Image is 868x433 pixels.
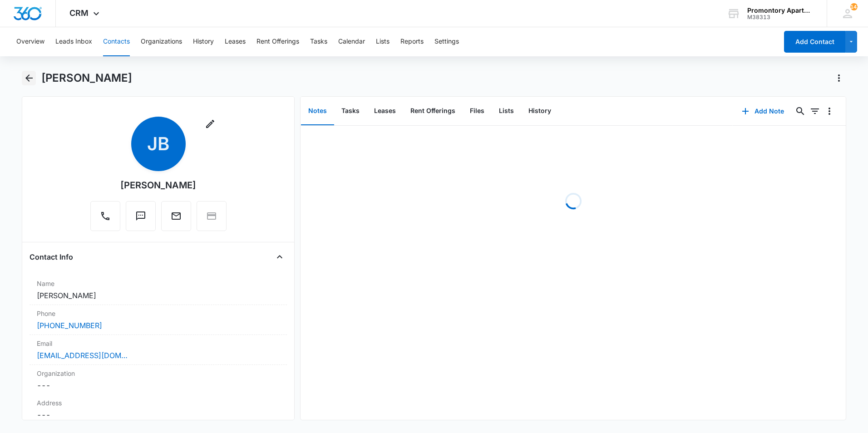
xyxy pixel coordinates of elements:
[37,320,102,331] a: [PHONE_NUMBER]
[126,201,156,231] button: Text
[367,97,403,125] button: Leases
[37,279,280,288] label: Name
[492,97,521,125] button: Lists
[30,305,287,335] div: Phone[PHONE_NUMBER]
[733,100,793,122] button: Add Note
[463,97,492,125] button: Files
[403,97,463,125] button: Rent Offerings
[22,71,36,85] button: Back
[30,335,287,365] div: Email[EMAIL_ADDRESS][DOMAIN_NAME]
[30,365,287,394] div: Organization---
[37,380,280,391] dd: ---
[90,215,120,223] a: Call
[131,117,186,171] span: JB
[37,369,280,378] label: Organization
[400,27,424,56] button: Reports
[37,398,280,408] label: Address
[832,71,846,85] button: Actions
[193,27,214,56] button: History
[55,27,92,56] button: Leads Inbox
[225,27,246,56] button: Leases
[30,275,287,305] div: Name[PERSON_NAME]
[850,3,858,10] span: 143
[822,104,837,118] button: Overflow Menu
[747,7,814,14] div: account name
[161,215,191,223] a: Email
[161,201,191,231] button: Email
[808,104,822,118] button: Filters
[272,250,287,264] button: Close
[434,27,459,56] button: Settings
[30,251,73,262] h4: Contact Info
[30,394,287,424] div: Address---
[120,178,196,192] div: [PERSON_NAME]
[69,8,89,18] span: CRM
[141,27,182,56] button: Organizations
[126,215,156,223] a: Text
[376,27,390,56] button: Lists
[850,3,858,10] div: notifications count
[37,350,128,361] a: [EMAIL_ADDRESS][DOMAIN_NAME]
[37,290,280,301] dd: [PERSON_NAME]
[41,71,132,85] h1: [PERSON_NAME]
[301,97,334,125] button: Notes
[310,27,327,56] button: Tasks
[37,309,280,318] label: Phone
[16,27,44,56] button: Overview
[103,27,130,56] button: Contacts
[521,97,558,125] button: History
[37,339,280,348] label: Email
[793,104,808,118] button: Search...
[334,97,367,125] button: Tasks
[747,14,814,20] div: account id
[37,409,280,420] dd: ---
[256,27,299,56] button: Rent Offerings
[784,31,845,53] button: Add Contact
[338,27,365,56] button: Calendar
[90,201,120,231] button: Call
